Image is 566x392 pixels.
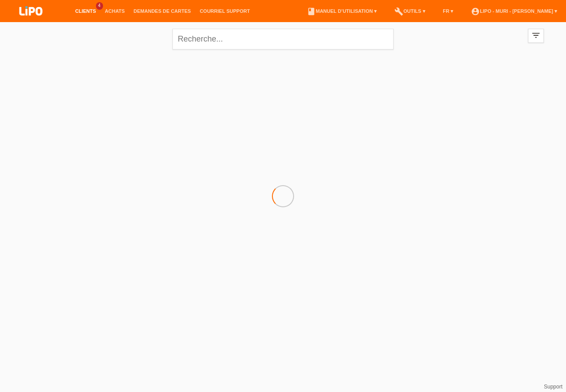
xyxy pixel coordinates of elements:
[100,8,129,14] a: Achats
[390,8,429,14] a: buildOutils ▾
[129,8,195,14] a: Demandes de cartes
[9,18,53,25] a: LIPO pay
[467,8,562,14] a: account_circleLIPO - Muri - [PERSON_NAME] ▾
[471,7,480,16] i: account_circle
[172,29,394,49] input: Recherche...
[302,8,381,14] a: bookManuel d’utilisation ▾
[307,7,316,16] i: book
[439,8,458,14] a: FR ▾
[195,8,254,14] a: Courriel Support
[71,8,100,14] a: Clients
[544,384,562,390] a: Support
[96,2,103,10] span: 4
[531,30,541,40] i: filter_list
[394,7,403,16] i: build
